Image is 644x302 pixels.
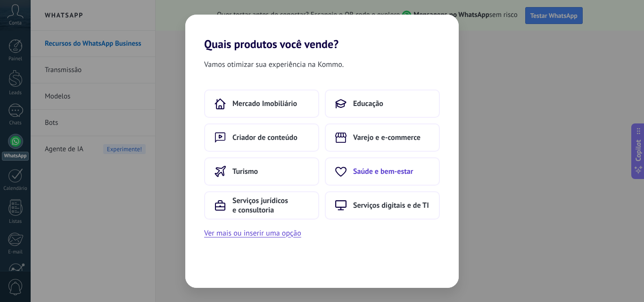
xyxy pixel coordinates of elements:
[232,133,297,142] span: Criador de conteúdo
[204,157,319,186] button: Turismo
[204,227,301,239] button: Ver mais ou inserir uma opção
[353,133,421,142] span: Varejo e e-commerce
[325,90,440,118] button: Educação
[204,123,319,152] button: Criador de conteúdo
[325,123,440,152] button: Varejo e e-commerce
[204,58,344,71] span: Vamos otimizar sua experiência na Kommo.
[232,167,258,176] span: Turismo
[353,99,383,108] span: Educação
[185,15,459,51] h2: Quais produtos você vende?
[204,90,319,118] button: Mercado Imobiliário
[325,191,440,220] button: Serviços digitais e de TI
[232,196,309,215] span: Serviços jurídicos e consultoria
[325,157,440,186] button: Saúde e bem-estar
[232,99,297,108] span: Mercado Imobiliário
[353,201,429,210] span: Serviços digitais e de TI
[353,167,413,176] span: Saúde e bem-estar
[204,191,319,220] button: Serviços jurídicos e consultoria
